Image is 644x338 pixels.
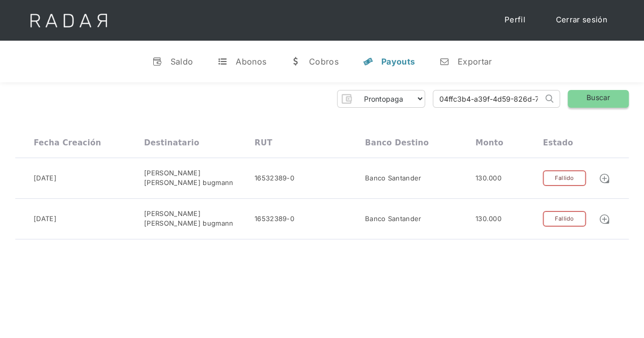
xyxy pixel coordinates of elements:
[291,56,301,67] div: w
[599,173,610,184] img: Detalle
[475,138,503,147] div: Monto
[439,56,450,67] div: n
[144,168,255,188] div: [PERSON_NAME] [PERSON_NAME] bugmann
[546,10,618,30] a: Cerrar sesión
[494,10,536,30] a: Perfil
[255,173,294,183] div: 16532389-0
[236,56,266,67] div: Abonos
[34,214,57,224] div: [DATE]
[543,138,573,147] div: Estado
[381,56,415,67] div: Payouts
[475,214,501,224] div: 130.000
[543,170,585,186] div: Fallido
[34,138,101,147] div: Fecha creación
[543,211,585,227] div: Fallido
[144,138,199,147] div: Destinatario
[599,213,610,225] img: Detalle
[217,56,228,67] div: t
[337,90,425,108] form: Form
[433,90,543,107] input: Busca por ID
[255,214,294,224] div: 16532389-0
[458,56,492,67] div: Exportar
[365,214,422,224] div: Banco Santander
[475,173,501,183] div: 130.000
[34,173,57,183] div: [DATE]
[309,56,339,67] div: Cobros
[152,56,162,67] div: v
[568,90,629,108] a: Buscar
[171,56,193,67] div: Saldo
[255,138,272,147] div: RUT
[365,138,429,147] div: Banco destino
[363,56,373,67] div: y
[365,173,422,183] div: Banco Santander
[144,209,255,229] div: [PERSON_NAME] [PERSON_NAME] bugmann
